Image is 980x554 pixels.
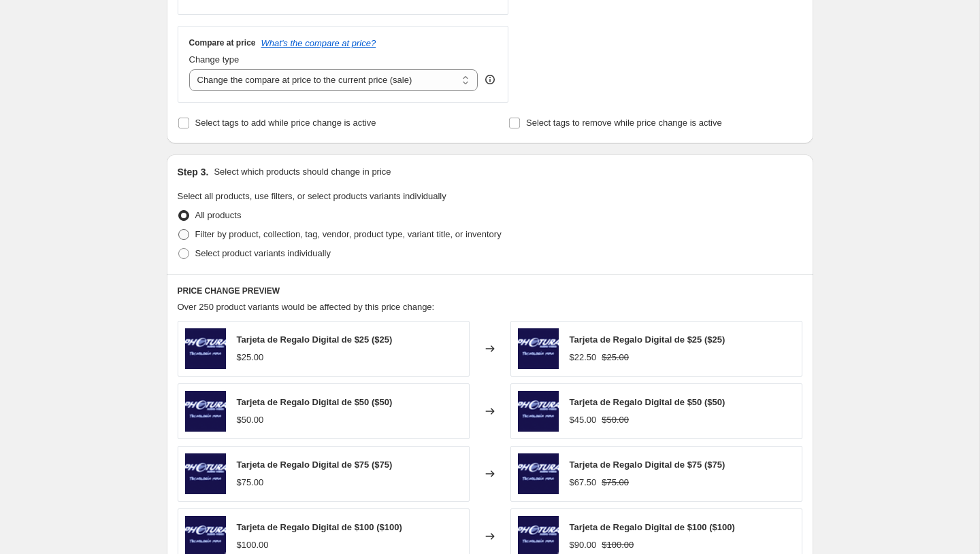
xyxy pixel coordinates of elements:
h3: Compare at price [189,37,256,48]
span: Tarjeta de Regalo Digital de $25 ($25) [237,334,393,345]
img: Tarjeta_de_Regalo_Neon_75_80x.png [185,453,226,494]
span: Change type [189,54,240,65]
button: What's the compare at price? [261,38,376,48]
p: Select which products should change in price [214,165,391,179]
img: Tarjeta_de_Regalo_Neon_50_80x.png [518,391,559,432]
div: $67.50 [570,476,597,489]
span: Tarjeta de Regalo Digital de $75 ($75) [237,460,393,470]
div: $25.00 [237,351,264,364]
span: Tarjeta de Regalo Digital de $50 ($50) [237,397,393,407]
span: Tarjeta de Regalo Digital de $100 ($100) [237,522,402,532]
div: $45.00 [570,413,597,427]
img: Tarjeta_de_Regalo_Neon_50_80x.png [185,391,226,432]
h2: Step 3. [178,165,209,179]
span: Tarjeta de Regalo Digital de $100 ($100) [570,522,735,532]
span: Over 250 product variants would be affected by this price change: [178,302,435,312]
span: Select tags to remove while price change is active [526,118,722,128]
strike: $100.00 [602,538,634,552]
div: $75.00 [237,476,264,489]
div: $22.50 [570,351,597,364]
div: $50.00 [237,413,264,427]
strike: $50.00 [602,413,629,427]
img: Tarjeta_de_Regalo_Neon_75_80x.png [518,453,559,494]
span: Tarjeta de Regalo Digital de $50 ($50) [570,397,725,407]
span: Select tags to add while price change is active [195,118,376,128]
span: Select all products, use filters, or select products variants individually [178,191,446,201]
span: All products [195,210,242,220]
h6: PRICE CHANGE PREVIEW [178,285,802,296]
span: Select product variants individually [195,248,331,258]
strike: $25.00 [602,351,629,364]
div: help [483,73,497,86]
img: Tarjeta_de_Regalo_Neon_25_80x.png [518,328,559,369]
strike: $75.00 [602,476,629,489]
span: Filter by product, collection, tag, vendor, product type, variant title, or inventory [195,229,502,239]
div: $100.00 [237,538,269,552]
div: $90.00 [570,538,597,552]
span: Tarjeta de Regalo Digital de $25 ($25) [570,334,725,345]
img: Tarjeta_de_Regalo_Neon_25_80x.png [185,328,226,369]
span: Tarjeta de Regalo Digital de $75 ($75) [570,460,725,470]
